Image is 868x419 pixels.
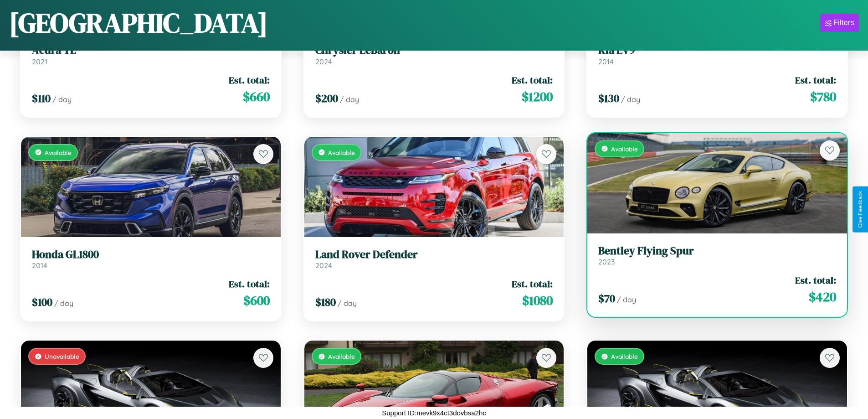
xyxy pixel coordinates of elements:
[598,44,836,57] h3: Kia EV9
[598,91,619,106] span: $ 130
[611,352,638,360] span: Available
[598,257,615,266] span: 2023
[512,73,553,87] span: Est. total:
[243,291,270,310] span: $ 600
[621,95,640,104] span: / day
[32,91,51,106] span: $ 110
[45,149,72,156] span: Available
[522,291,553,310] span: $ 1080
[32,248,270,261] h3: Honda GL1800
[32,44,270,66] a: Acura TL2021
[9,4,268,41] h1: [GEOGRAPHIC_DATA]
[32,44,270,57] h3: Acura TL
[229,73,270,87] span: Est. total:
[315,57,332,66] span: 2024
[598,244,836,267] a: Bentley Flying Spur2023
[315,44,553,66] a: Chrysler LeBaron2024
[315,248,553,261] h3: Land Rover Defender
[315,91,338,106] span: $ 200
[820,14,859,32] button: Filters
[315,295,336,310] span: $ 180
[32,248,270,270] a: Honda GL18002014
[315,248,553,270] a: Land Rover Defender2024
[32,295,52,310] span: $ 100
[382,407,486,419] p: Support ID: mevk9x4ct3dovbsa2hc
[795,274,836,287] span: Est. total:
[833,18,854,27] div: Filters
[32,57,47,66] span: 2021
[857,191,863,228] div: Give Feedback
[512,277,553,290] span: Est. total:
[598,57,614,66] span: 2014
[32,261,47,270] span: 2014
[328,352,355,360] span: Available
[243,88,270,106] span: $ 660
[809,288,836,306] span: $ 420
[598,291,615,306] span: $ 70
[522,88,553,106] span: $ 1200
[340,95,359,104] span: / day
[598,244,836,258] h3: Bentley Flying Spur
[315,261,332,270] span: 2024
[338,299,357,308] span: / day
[617,295,636,304] span: / day
[315,44,553,57] h3: Chrysler LeBaron
[45,352,79,360] span: Unavailable
[611,145,638,153] span: Available
[598,44,836,66] a: Kia EV92014
[54,299,73,308] span: / day
[795,73,836,87] span: Est. total:
[52,95,72,104] span: / day
[328,149,355,156] span: Available
[229,277,270,290] span: Est. total:
[810,88,836,106] span: $ 780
